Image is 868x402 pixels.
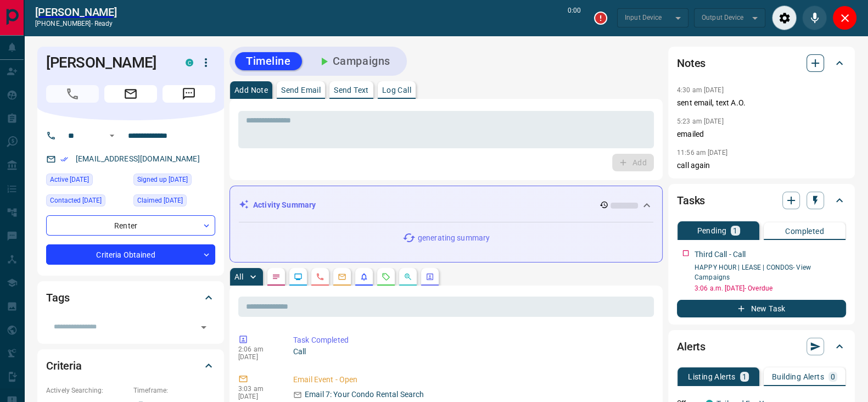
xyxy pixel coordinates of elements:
[46,353,215,379] div: Criteria
[133,386,215,395] p: Timeframe:
[238,385,277,393] p: 3:03 am
[695,264,811,281] a: HAPPY HOUR | LEASE | CONDOS- View Campaigns
[46,357,82,375] h2: Criteria
[677,54,705,72] h2: Notes
[425,272,434,281] svg: Agent Actions
[677,149,727,157] p: 11:56 am [DATE]
[137,174,188,185] span: Signed up [DATE]
[382,272,390,281] svg: Requests
[137,195,183,206] span: Claimed [DATE]
[832,5,857,30] div: Close
[305,389,424,400] p: Email 7: Your Condo Rental Search
[404,272,412,281] svg: Opportunities
[293,346,649,358] p: Call
[272,272,281,281] svg: Notes
[677,333,846,360] div: Alerts
[831,373,835,381] p: 0
[382,86,411,94] p: Log Call
[46,194,128,210] div: Sun Feb 23 2025
[46,54,169,71] h1: [PERSON_NAME]
[60,155,68,163] svg: Email Verified
[35,5,117,19] a: [PERSON_NAME]
[772,5,797,30] div: Audio Settings
[238,393,277,400] p: [DATE]
[281,86,321,94] p: Send Email
[772,373,824,381] p: Building Alerts
[677,338,705,355] h2: Alerts
[677,86,724,94] p: 4:30 am [DATE]
[76,154,200,163] a: [EMAIL_ADDRESS][DOMAIN_NAME]
[742,373,747,381] p: 1
[677,129,846,140] p: emailed
[293,374,649,386] p: Email Event - Open
[35,19,117,29] p: [PHONE_NUMBER] -
[733,227,737,235] p: 1
[316,272,324,281] svg: Calls
[688,373,736,381] p: Listing Alerts
[46,215,215,236] div: Renter
[50,195,102,206] span: Contacted [DATE]
[46,174,128,189] div: Sun Mar 09 2025
[238,353,277,361] p: [DATE]
[235,52,302,70] button: Timeline
[46,85,99,103] span: Call
[697,227,726,235] p: Pending
[785,227,824,235] p: Completed
[234,86,268,94] p: Add Note
[238,345,277,353] p: 2:06 am
[105,129,119,142] button: Open
[234,273,243,281] p: All
[293,334,649,346] p: Task Completed
[186,59,193,66] div: condos.ca
[46,289,69,306] h2: Tags
[568,5,581,30] p: 0:00
[802,5,827,30] div: Mute
[196,320,211,335] button: Open
[239,195,653,215] div: Activity Summary
[50,174,89,185] span: Active [DATE]
[677,300,846,317] button: New Task
[360,272,368,281] svg: Listing Alerts
[294,272,303,281] svg: Lead Browsing Activity
[46,244,215,265] div: Criteria Obtained
[104,85,157,103] span: Email
[418,232,490,244] p: generating summary
[253,199,316,211] p: Activity Summary
[46,386,128,395] p: Actively Searching:
[695,283,846,293] p: 3:06 a.m. [DATE] - Overdue
[677,187,846,214] div: Tasks
[133,194,215,210] div: Wed Nov 01 2023
[163,85,215,103] span: Message
[94,20,113,27] span: ready
[695,249,746,260] p: Third Call - Call
[677,97,846,109] p: sent email, text A.O.
[338,272,346,281] svg: Emails
[306,52,401,70] button: Campaigns
[677,160,846,171] p: call again
[334,86,369,94] p: Send Text
[677,118,724,125] p: 5:23 am [DATE]
[46,284,215,311] div: Tags
[677,192,705,209] h2: Tasks
[677,50,846,76] div: Notes
[133,174,215,189] div: Wed Nov 01 2023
